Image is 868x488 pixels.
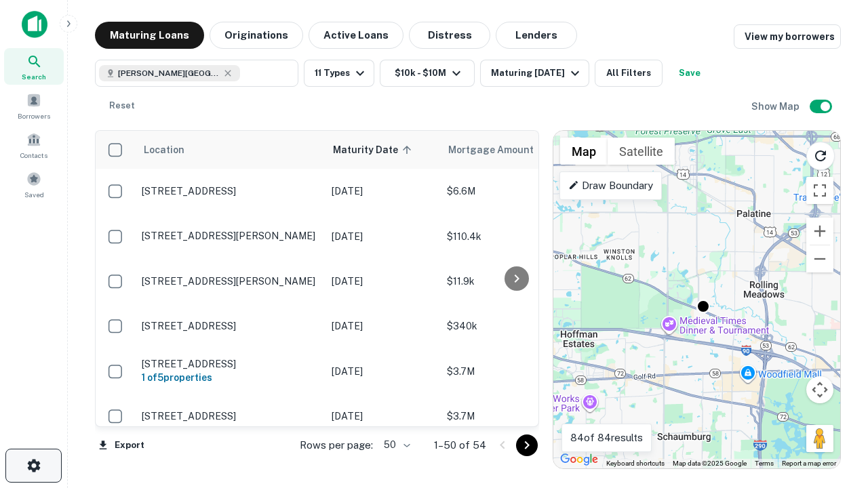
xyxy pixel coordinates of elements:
button: Lenders [496,22,577,49]
a: Terms (opens in new tab) [755,460,774,467]
span: Mortgage Amount [448,142,551,158]
p: $340k [447,319,583,333]
button: Reload search area [806,142,835,170]
a: Report a map error [782,460,836,467]
button: 11 Types [304,60,374,87]
button: Originations [210,22,303,49]
button: Reset [100,92,144,119]
button: Export [95,435,148,455]
a: Contacts [4,127,64,163]
button: Show satellite imagery [608,138,675,165]
img: capitalize-icon.png [22,11,47,38]
p: Rows per page: [300,437,373,453]
span: Saved [24,189,44,200]
button: Zoom in [806,218,833,245]
p: $110.4k [447,229,583,244]
a: Saved [4,166,64,203]
iframe: Chat Widget [800,336,868,401]
p: $6.6M [447,184,583,199]
p: $3.7M [447,364,583,379]
a: Borrowers [4,87,64,124]
button: Maturing [DATE] [480,60,589,87]
div: Maturing [DATE] [491,65,583,81]
span: Search [22,71,46,82]
button: Drag Pegman onto the map to open Street View [806,425,833,452]
p: 1–50 of 54 [434,437,486,453]
span: [PERSON_NAME][GEOGRAPHIC_DATA], [GEOGRAPHIC_DATA] [118,67,220,79]
p: $11.9k [447,274,583,289]
button: Toggle fullscreen view [806,177,833,204]
span: Contacts [20,150,47,161]
span: Borrowers [18,110,50,121]
th: Mortgage Amount [440,131,589,169]
p: [DATE] [332,319,433,333]
p: [STREET_ADDRESS][PERSON_NAME] [142,230,318,242]
th: Location [135,131,325,169]
div: 50 [378,435,412,455]
p: [DATE] [332,274,433,289]
p: [STREET_ADDRESS] [142,320,318,332]
p: [DATE] [332,184,433,199]
button: Zoom out [806,245,833,272]
button: Save your search to get updates of matches that match your search criteria. [668,60,711,87]
div: 0 0 [553,131,840,468]
p: [STREET_ADDRESS] [142,185,318,197]
span: Location [143,142,184,158]
a: Open this area in Google Maps (opens a new window) [557,451,601,468]
button: Active Loans [309,22,403,49]
p: $3.7M [447,409,583,424]
p: [DATE] [332,229,433,244]
h6: 1 of 5 properties [142,370,318,385]
p: Draw Boundary [568,178,653,194]
span: Map data ©2025 Google [673,460,747,467]
h6: Show Map [751,99,802,114]
a: Search [4,48,64,85]
button: Go to next page [516,434,538,456]
button: Show street map [560,138,608,165]
th: Maturity Date [325,131,440,169]
span: Maturity Date [333,142,416,158]
p: 84 of 84 results [570,430,643,446]
p: [DATE] [332,409,433,424]
p: [STREET_ADDRESS] [142,410,318,422]
a: View my borrowers [734,24,841,49]
p: [STREET_ADDRESS] [142,358,318,370]
button: Maturing Loans [95,22,204,49]
p: [STREET_ADDRESS][PERSON_NAME] [142,275,318,287]
img: Google [557,451,601,468]
p: [DATE] [332,364,433,379]
button: Keyboard shortcuts [606,459,665,468]
button: All Filters [595,60,663,87]
button: Distress [409,22,490,49]
button: $10k - $10M [380,60,475,87]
